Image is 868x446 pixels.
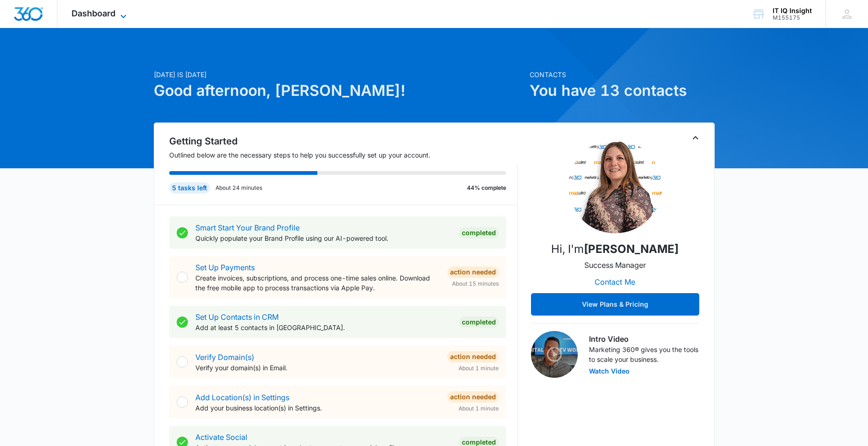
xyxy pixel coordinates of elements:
[773,14,812,21] div: account id
[169,182,210,194] div: 5 tasks left
[530,79,715,102] h1: You have 13 contacts
[447,351,499,362] div: Action Needed
[72,8,115,18] span: Dashboard
[584,242,679,256] strong: [PERSON_NAME]
[195,323,452,332] p: Add at least 5 contacts in [GEOGRAPHIC_DATA].
[195,312,279,322] a: Set Up Contacts in CRM
[589,345,699,364] p: Marketing 360® gives you the tools to scale your business.
[195,263,255,272] a: Set Up Payments
[568,140,662,233] img: Alyssa Bauer
[195,223,300,232] a: Smart Start Your Brand Profile
[195,363,440,373] p: Verify your domain(s) in Email.
[531,293,699,316] button: View Plans & Pricing
[195,393,289,402] a: Add Location(s) in Settings
[459,404,499,413] span: About 1 minute
[530,70,715,79] p: Contacts
[195,403,440,413] p: Add your business location(s) in Settings.
[459,227,499,238] div: Completed
[195,233,452,243] p: Quickly populate your Brand Profile using our AI-powered tool.
[551,241,679,258] p: Hi, I'm
[215,184,262,192] p: About 24 minutes
[531,331,578,378] img: Intro Video
[195,432,247,442] a: Activate Social
[690,132,701,144] button: Toggle Collapse
[459,317,499,328] div: Completed
[169,134,518,148] h2: Getting Started
[467,184,506,192] p: 44% complete
[459,364,499,373] span: About 1 minute
[154,79,524,102] h1: Good afternoon, [PERSON_NAME]!
[447,391,499,403] div: Action Needed
[195,273,440,293] p: Create invoices, subscriptions, and process one-time sales online. Download the free mobile app t...
[585,271,645,293] button: Contact Me
[589,368,630,374] button: Watch Video
[447,266,499,278] div: Action Needed
[154,70,524,79] p: [DATE] is [DATE]
[195,352,254,362] a: Verify Domain(s)
[452,280,499,288] span: About 15 minutes
[169,150,518,160] p: Outlined below are the necessary steps to help you successfully set up your account.
[584,259,646,271] p: Success Manager
[773,7,812,14] div: account name
[589,333,699,345] h3: Intro Video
